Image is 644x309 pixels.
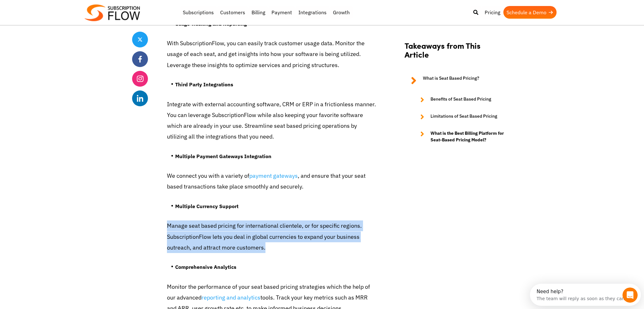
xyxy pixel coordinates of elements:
a: Limitations of Seat Based Pricing [414,113,506,121]
a: Schedule a Demo [503,6,557,19]
a: Payment [268,6,295,19]
iframe: Intercom live chat discovery launcher [530,284,641,306]
a: Billing [248,6,268,19]
div: Need help? [7,5,95,10]
p: Manage seat based pricing for international clientele, or for specific regions. SubscriptionFlow ... [167,220,376,253]
strong: Third Party Integrations [175,81,233,88]
h2: Takeaways from This Article [405,41,506,65]
a: Integrations [295,6,330,19]
a: reporting and analytics [201,294,260,301]
p: We connect you with a variety of , and ensure that your seat based transactions take place smooth... [167,170,376,192]
a: Subscriptions [180,6,217,19]
a: Benefits of Seat Based Pricing [414,96,506,103]
div: Open Intercom Messenger [3,3,113,20]
a: Growth [330,6,353,19]
a: Customers [217,6,248,19]
strong: Usage Tracking and Reporting [175,21,247,27]
strong: What is the Best Billing Platform for Seat-Based Pricing Model? [430,130,506,143]
a: Pricing [481,6,503,19]
strong: Comprehensive Analytics [175,264,236,270]
a: What is Seat Based Pricing? [405,75,506,86]
strong: Multiple Currency Support [175,203,239,209]
p: Integrate with external accounting software, CRM or ERP in a frictionless manner. You can leverag... [167,99,376,142]
strong: Multiple Payment Gateways Integration [175,153,271,159]
a: What is the Best Billing Platform for Seat-Based Pricing Model? [414,130,506,143]
img: Subscriptionflow [85,4,140,21]
div: The team will reply as soon as they can [7,10,95,17]
iframe: Intercom live chat [622,287,638,303]
p: With SubscriptionFlow, you can easily track customer usage data. Monitor the usage of each seat, ... [167,38,376,71]
a: payment gateways [249,172,298,179]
